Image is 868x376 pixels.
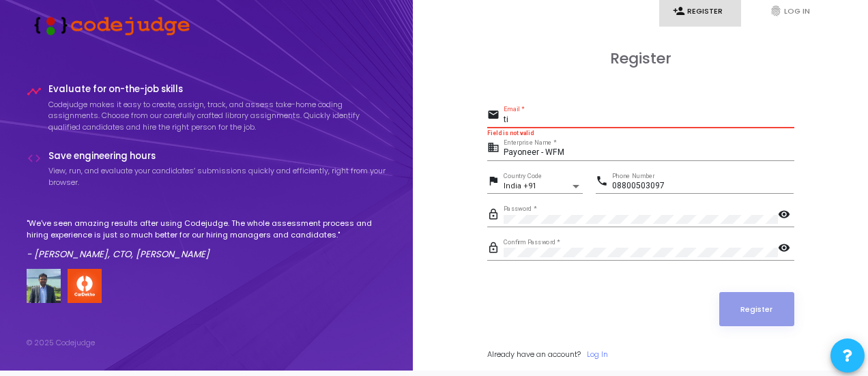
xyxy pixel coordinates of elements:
[504,182,536,190] span: India +91
[587,349,608,360] a: Log In
[27,269,61,303] img: user image
[487,130,534,136] strong: Field is not valid
[487,141,504,157] mat-icon: business
[48,165,387,188] p: View, run, and evaluate your candidates’ submissions quickly and efficiently, right from your bro...
[487,174,504,190] mat-icon: flag
[612,182,794,191] input: Phone Number
[719,292,794,326] button: Register
[770,5,782,17] i: fingerprint
[48,84,387,95] h4: Evaluate for on-the-job skills
[596,174,612,190] mat-icon: phone
[27,84,42,99] i: timeline
[27,218,387,240] p: "We've seen amazing results after using Codejudge. The whole assessment process and hiring experi...
[27,337,95,349] div: © 2025 Codejudge
[487,241,504,257] mat-icon: lock_outline
[487,50,794,68] h3: Register
[27,248,209,261] em: - [PERSON_NAME], CTO, [PERSON_NAME]
[504,148,794,158] input: Enterprise Name
[487,108,504,124] mat-icon: email
[487,349,581,360] span: Already have an account?
[27,151,42,166] i: code
[778,207,794,224] mat-icon: visibility
[778,241,794,257] mat-icon: visibility
[673,5,685,17] i: person_add
[48,151,387,162] h4: Save engineering hours
[487,207,504,224] mat-icon: lock_outline
[504,115,794,125] input: Email
[68,269,102,303] img: company-logo
[48,99,387,133] p: Codejudge makes it easy to create, assign, track, and assess take-home coding assignments. Choose...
